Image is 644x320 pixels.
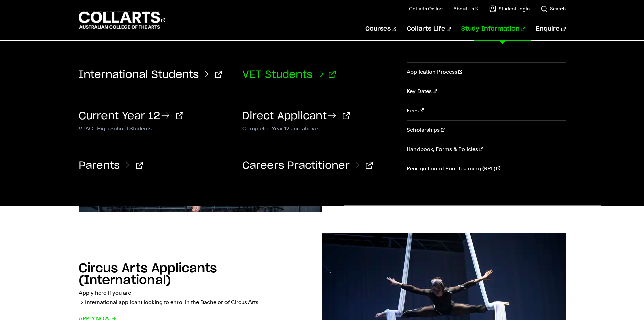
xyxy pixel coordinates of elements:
[541,5,566,12] a: Search
[79,262,217,286] h2: Circus Arts Applicants (International)
[407,18,451,40] a: Collarts Life
[407,63,565,82] a: Application Process
[79,124,232,132] p: VTAC | High School Students
[242,111,350,121] a: Direct Applicant
[365,18,396,40] a: Courses
[407,159,565,178] a: Recognition of Prior Learning (RPL)
[407,101,565,120] a: Fees
[453,5,478,12] a: About Us
[79,70,222,80] a: International Students
[409,5,443,12] a: Collarts Online
[407,140,565,159] a: Handbook, Forms & Policies
[536,18,565,40] a: Enquire
[242,124,396,132] p: Completed Year 12 and above
[79,111,183,121] a: Current Year 12
[407,121,565,140] a: Scholarships
[79,10,165,30] div: Go to homepage
[461,18,525,40] a: Study Information
[489,5,530,12] a: Student Login
[407,82,565,101] a: Key Dates
[242,70,336,80] a: VET Students
[242,161,373,171] a: Careers Practitioner
[79,161,143,171] a: Parents
[79,288,309,307] p: Apply here if you are: → International applicant looking to enrol in the Bachelor of Circus Arts.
